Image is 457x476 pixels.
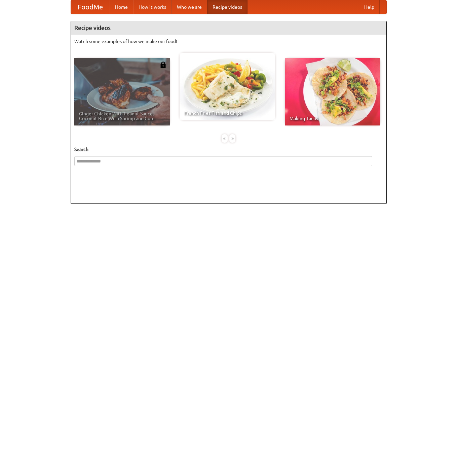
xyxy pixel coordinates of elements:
[160,62,166,68] img: 483408.png
[133,0,172,14] a: How it works
[290,116,376,121] span: Making Tacos
[172,0,207,14] a: Who we are
[74,38,383,45] p: Watch some examples of how we make our food!
[74,146,383,153] h5: Search
[222,134,228,143] div: «
[207,0,247,14] a: Recipe videos
[71,21,386,35] h4: Recipe videos
[229,134,235,143] div: »
[71,0,110,14] a: FoodMe
[184,111,270,115] span: French Fries Fish and Chips
[110,0,133,14] a: Home
[285,58,380,125] a: Making Tacos
[180,53,275,120] a: French Fries Fish and Chips
[359,0,380,14] a: Help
